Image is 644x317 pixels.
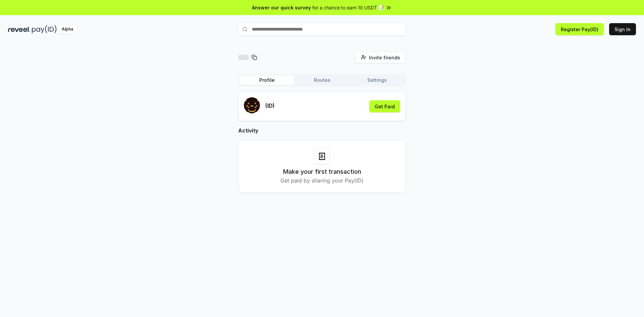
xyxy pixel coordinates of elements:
button: Routes [294,75,350,85]
h2: Activity [238,126,406,135]
p: Get paid by sharing your Pay(ID) [280,176,364,184]
button: Invite friends [355,51,406,63]
button: Profile [239,75,294,85]
h3: Make your first transaction [283,167,361,176]
img: pay_id [32,25,57,34]
button: Get Paid [369,100,400,112]
button: Register Pay(ID) [555,23,604,35]
button: Sign In [609,23,636,35]
p: (ID) [265,102,275,110]
img: reveel_dark [8,25,31,34]
div: Alpha [58,25,77,34]
button: Settings [350,75,405,85]
span: for a chance to earn 10 USDT 📝 [312,4,384,11]
span: Invite friends [369,54,400,61]
span: Answer our quick survey [252,4,311,11]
